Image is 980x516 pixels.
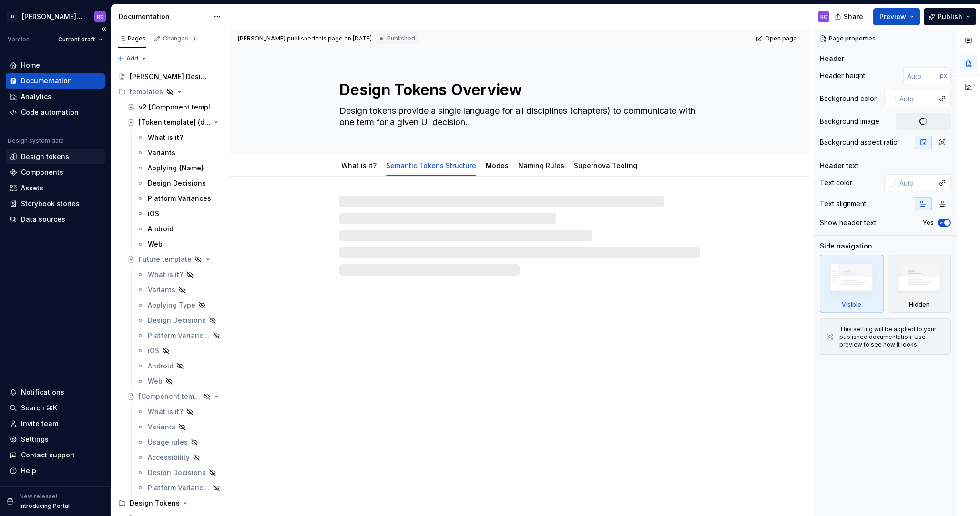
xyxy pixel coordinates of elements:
div: RC [820,13,827,20]
div: What is it? [148,270,183,279]
div: Applying Type [148,300,195,310]
a: Variants [133,419,226,435]
div: Notifications [21,387,64,397]
a: Settings [6,432,105,447]
div: Side navigation [820,241,872,251]
a: Open page [753,32,801,45]
div: Design Decisions [148,179,206,188]
a: Platform Variances [133,480,226,496]
div: Future template [139,255,192,264]
input: Auto [896,90,934,107]
div: Applying {Name} [148,163,204,173]
div: Visible [820,255,884,313]
div: Data sources [21,215,65,224]
div: Help [21,466,36,476]
button: Help [6,463,105,478]
div: What is it? [148,133,183,142]
button: Contact support [6,447,105,463]
a: What is it? [341,161,377,169]
div: What is it? [337,155,380,175]
textarea: Design Tokens Overview [337,79,698,101]
button: Publish [924,8,976,25]
button: Current draft [54,33,107,46]
a: Android [133,358,226,374]
div: [PERSON_NAME] Design System [130,72,208,81]
div: Pages [118,35,146,42]
div: Design Tokens [130,498,180,508]
div: Background aspect ratio [820,138,898,147]
a: Storybook stories [6,196,105,211]
div: Supernova Tooling [570,155,641,175]
a: What is it? [133,404,226,419]
a: [Token template] (duplicate me) [123,115,226,130]
span: Add [126,55,138,62]
button: Search ⌘K [6,400,105,416]
div: Usage rules [148,437,188,447]
div: Home [21,60,40,70]
a: Accessibility [133,450,226,465]
div: Platform Variances [148,331,210,340]
div: D [7,11,18,22]
div: RC [97,13,104,20]
div: Header text [820,161,858,170]
div: Invite team [21,419,58,428]
div: Code automation [21,108,79,117]
a: Web [133,374,226,389]
button: Add [114,52,150,65]
a: Naming Rules [518,161,564,169]
span: Share [844,12,863,21]
div: What is it? [148,407,183,417]
a: Applying {Name} [133,160,226,176]
span: Publish [938,12,962,21]
div: iOS [148,209,159,218]
span: 1 [190,35,198,42]
div: Version [8,36,30,43]
button: Preview [873,8,920,25]
div: Design Tokens [114,496,226,511]
a: Documentation [6,73,105,89]
span: Preview [879,12,906,21]
input: Auto [896,174,934,191]
div: Components [21,168,63,177]
div: [PERSON_NAME]-design-system [22,12,83,21]
div: Design Decisions [148,316,206,325]
div: Modes [482,155,512,175]
a: v2 [Component template] (duplicate me) [123,99,226,115]
div: Platform Variances [148,194,211,203]
a: Design tokens [6,149,105,164]
div: Background color [820,94,877,103]
div: Documentation [119,12,209,21]
div: Platform Variances [148,483,210,493]
div: Text color [820,178,852,188]
p: New release! [20,493,57,500]
a: Supernova Tooling [574,161,637,169]
label: Yes [923,219,934,227]
div: iOS [148,346,159,356]
button: D[PERSON_NAME]-design-systemRC [2,6,109,27]
a: Usage rules [133,435,226,450]
div: Semantic Tokens Structure [382,155,480,175]
a: Variants [133,145,226,160]
a: Analytics [6,89,105,104]
a: [PERSON_NAME] Design System [114,69,226,84]
a: [Component template] (duplicate me) [123,389,226,404]
div: published this page on [DATE] [287,35,372,42]
div: Web [148,239,163,249]
span: Published [387,35,415,42]
a: Data sources [6,212,105,227]
div: Variants [148,422,175,432]
div: Variants [148,285,175,295]
div: templates [130,87,163,97]
div: Changes [163,35,198,42]
a: Home [6,58,105,73]
a: Semantic Tokens Structure [386,161,476,169]
div: Naming Rules [514,155,568,175]
div: templates [114,84,226,99]
p: Introducing Portal [20,502,70,510]
a: Assets [6,180,105,196]
div: Search ⌘K [21,403,57,413]
div: Header height [820,71,865,80]
a: Variants [133,282,226,298]
a: Platform Variances [133,328,226,343]
a: iOS [133,343,226,358]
